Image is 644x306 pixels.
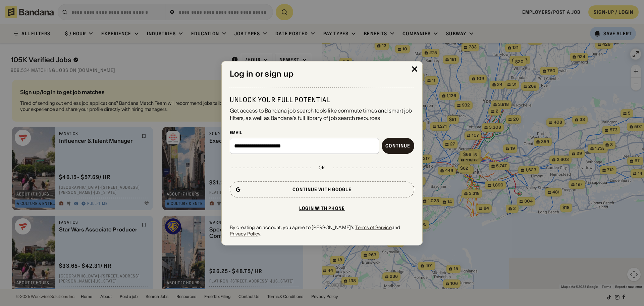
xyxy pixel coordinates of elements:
[230,225,414,237] div: By creating an account, you agree to [PERSON_NAME]'s and .
[292,187,351,192] div: Continue with Google
[230,130,414,135] div: Email
[230,107,414,122] div: Get access to Bandana job search tools like commute times and smart job filters, as well as Banda...
[385,144,410,148] div: Continue
[319,165,325,171] div: or
[299,206,345,211] div: Login with phone
[230,95,414,104] div: Unlock your full potential
[355,225,391,231] a: Terms of Service
[230,69,414,79] div: Log in or sign up
[230,231,260,237] a: Privacy Policy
